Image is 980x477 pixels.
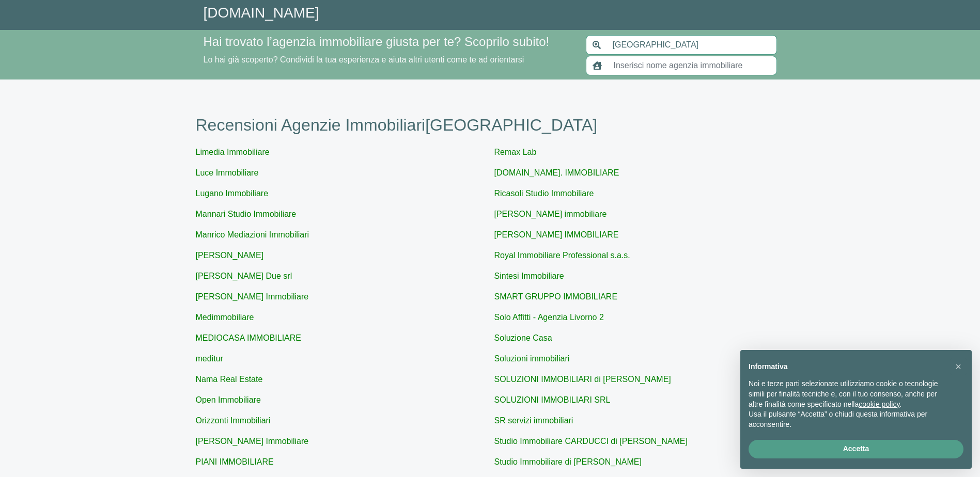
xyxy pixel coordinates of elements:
a: cookie policy - il link si apre in una nuova scheda [859,400,899,408]
a: Ricasoli Studio Immobiliare [494,189,594,198]
input: Inserisci area di ricerca (Comune o Provincia) [606,35,777,55]
a: SOLUZIONI IMMOBILIARI SRL [494,395,611,404]
a: [DOMAIN_NAME] [204,5,319,21]
a: SOLUZIONI IMMOBILIARI di [PERSON_NAME] [494,375,671,384]
a: Nama Real Estate [196,375,263,384]
a: Royal Immobiliare Professional s.a.s. [494,251,630,260]
h2: Informativa [749,362,947,371]
a: [PERSON_NAME] Immobiliare [196,292,309,301]
h1: Recensioni Agenzie Immobiliari [GEOGRAPHIC_DATA] [196,115,785,135]
button: Accetta [749,440,963,458]
a: PIANI IMMOBILIARE [196,457,274,466]
a: Sintesi Immobiliare [494,272,564,280]
a: Manrico Mediazioni Immobiliari [196,230,309,239]
p: Noi e terze parti selezionate utilizziamo cookie o tecnologie simili per finalità tecniche e, con... [749,379,947,409]
a: Soluzioni immobiliari [494,354,570,363]
a: [DOMAIN_NAME]. IMMOBILIARE [494,168,619,177]
a: Solo Affitti - Agenzia Livorno 2 [494,313,604,322]
span: × [955,361,961,372]
a: Luce Immobiliare [196,168,259,177]
a: SMART GRUPPO IMMOBILIARE [494,292,618,301]
a: Lugano Immobiliare [196,189,269,198]
a: Medimmobiliare [196,313,254,322]
a: [PERSON_NAME] immobiliare [494,210,607,218]
a: Open Immobiliare [196,395,261,404]
a: Studio Immobiliare CARDUCCI di [PERSON_NAME] [494,437,688,446]
a: [PERSON_NAME] IMMOBILIARE [494,230,619,239]
a: [PERSON_NAME] Immobiliare [196,437,309,446]
a: Remax Lab [494,148,537,156]
a: Studio Immobiliare di [PERSON_NAME] [494,457,642,466]
a: [PERSON_NAME] Due srl [196,272,292,280]
a: meditur [196,354,223,363]
a: [PERSON_NAME] [196,251,264,260]
a: MEDIOCASA IMMOBILIARE [196,333,301,342]
input: Inserisci nome agenzia immobiliare [608,56,777,75]
button: Chiudi questa informativa [950,358,967,375]
p: Lo hai già scoperto? Condividi la tua esperienza e aiuta altri utenti come te ad orientarsi [204,54,573,66]
p: Usa il pulsante “Accetta” o chiudi questa informativa per acconsentire. [749,409,947,430]
a: Mannari Studio Immobiliare [196,210,297,218]
h4: Hai trovato l’agenzia immobiliare giusta per te? Scoprilo subito! [204,35,573,50]
a: Orizzonti Immobiliari [196,416,271,425]
a: Limedia Immobiliare [196,148,270,156]
a: Soluzione Casa [494,333,552,342]
a: SR servizi immobiliari [494,416,573,425]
